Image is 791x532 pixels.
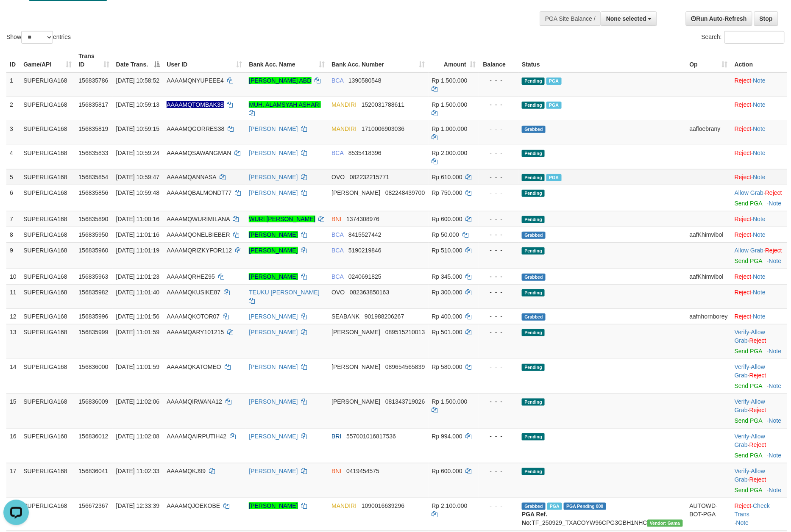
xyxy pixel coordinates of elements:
td: · [731,284,787,308]
td: 6 [6,185,20,211]
a: Note [769,200,782,207]
span: Copy 8535418396 to clipboard [348,150,382,156]
span: Rp 1.000.000 [432,125,468,132]
td: SUPERLIGA168 [20,145,75,169]
div: - - - [482,230,515,239]
span: AAAAMQKJ99 [167,468,206,474]
span: Pending [522,329,545,336]
td: 10 [6,269,20,284]
td: · [731,211,787,227]
td: SUPERLIGA168 [20,308,75,324]
span: Rp 300.000 [432,289,462,296]
a: Reject [765,247,782,254]
span: Copy 557001016817536 to clipboard [346,433,396,440]
span: Rp 345.000 [432,273,462,280]
td: SUPERLIGA168 [20,211,75,227]
td: SUPERLIGA168 [20,227,75,242]
a: [PERSON_NAME] [249,273,298,280]
span: Pending [522,247,545,255]
span: Grabbed [522,313,546,321]
td: 5 [6,169,20,185]
span: Rp 994.000 [432,433,462,440]
td: SUPERLIGA168 [20,269,75,284]
span: 156835854 [78,174,108,180]
td: 4 [6,145,20,169]
td: 15 [6,393,20,428]
a: Note [769,258,782,264]
a: Send PGA [735,258,762,264]
a: Reject [735,150,752,156]
span: [DATE] 11:01:56 [116,313,159,320]
a: [PERSON_NAME] [249,468,298,474]
a: [PERSON_NAME] [249,247,298,254]
th: Bank Acc. Number: activate to sort column ascending [328,48,428,72]
span: Rp 610.000 [432,174,462,180]
span: Rp 50.000 [432,231,460,238]
a: Verify [735,433,749,440]
span: 156835950 [78,231,108,238]
span: 156835833 [78,150,108,156]
span: · [735,363,765,379]
span: · [735,433,765,448]
div: - - - [482,432,515,441]
span: AAAAMQIRWANA12 [167,398,222,405]
a: Note [753,125,766,132]
a: [PERSON_NAME] [249,363,298,370]
span: AAAAMQKUSIKE87 [167,289,220,296]
a: [PERSON_NAME] [249,189,298,196]
td: · · [731,428,787,463]
td: · [731,121,787,145]
td: SUPERLIGA168 [20,359,75,393]
a: Verify [735,363,749,370]
a: Reject [749,441,766,448]
span: Rp 600.000 [432,468,462,474]
td: 16 [6,428,20,463]
a: Allow Grab [735,468,765,483]
a: Note [769,417,782,424]
span: [DATE] 11:02:33 [116,468,159,474]
span: Copy 082248439700 to clipboard [385,189,425,196]
td: 14 [6,359,20,393]
span: SEABANK [331,313,359,320]
a: Check Trans [735,502,770,518]
select: Showentries [21,31,53,44]
a: Reject [735,101,752,108]
span: Pending [522,190,545,197]
th: Amount: activate to sort column ascending [429,48,479,72]
span: Pending [522,216,545,223]
td: · [731,269,787,284]
div: - - - [482,397,515,406]
a: Reject [749,337,766,344]
span: [DATE] 11:01:19 [116,247,159,254]
a: [PERSON_NAME] ABD [249,77,311,84]
div: - - - [482,100,515,109]
span: Grabbed [522,232,546,239]
span: Rp 1.500.000 [432,398,468,405]
td: · [731,185,787,211]
span: Rp 580.000 [432,363,462,370]
span: MANDIRI [331,125,357,132]
span: AAAAMQWURIMILANA [167,216,230,222]
span: Copy 5190219846 to clipboard [348,247,382,254]
span: [DATE] 11:01:59 [116,329,159,335]
div: PGA Site Balance / [540,11,601,26]
td: · [731,97,787,121]
span: BNI [331,216,341,222]
span: None selected [606,15,646,22]
span: AAAAMQGORRES38 [167,125,224,132]
div: - - - [482,149,515,157]
span: · [735,189,765,196]
span: AAAAMQRIZKYFOR112 [167,247,232,254]
div: - - - [482,467,515,475]
label: Show entries [6,31,71,44]
a: Stop [754,11,778,26]
span: OVO [331,174,345,180]
th: Status [518,48,686,72]
span: AAAAMQARY101215 [167,329,224,335]
span: 156835996 [78,313,108,320]
span: 156835819 [78,125,108,132]
span: [DATE] 11:02:08 [116,433,159,440]
a: Note [753,216,766,222]
td: 3 [6,121,20,145]
a: WURI [PERSON_NAME] [249,216,315,222]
